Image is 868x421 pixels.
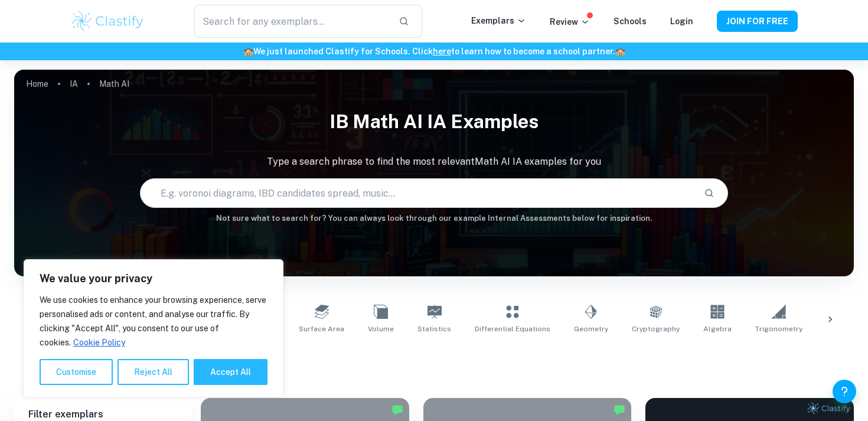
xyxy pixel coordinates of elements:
img: Marked [614,404,625,416]
img: Clastify logo [70,9,145,33]
p: We use cookies to enhance your browsing experience, serve personalised ads or content, and analys... [40,293,267,350]
span: Surface Area [299,324,344,334]
a: Login [670,17,693,26]
button: Reject All [118,359,189,385]
p: We value your privacy [40,272,267,286]
p: Math AI [99,77,129,90]
span: Cryptography [632,324,680,334]
span: Trigonometry [755,324,802,334]
a: Home [26,76,48,92]
a: here [433,47,451,56]
button: JOIN FOR FREE [717,11,798,32]
img: Marked [391,404,403,416]
p: Type a search phrase to find the most relevant Math AI IA examples for you [14,155,854,169]
span: Algebra [703,324,732,334]
span: Volume [368,324,394,334]
h6: Not sure what to search for? You can always look through our example Internal Assessments below f... [14,213,854,224]
span: 🏫 [615,47,625,56]
span: Differential Equations [475,324,550,334]
span: 🏫 [243,47,253,56]
p: Exemplars [471,14,526,27]
h1: All Math AI IA Examples [56,348,812,370]
h1: IB Math AI IA examples [14,103,854,141]
input: E.g. voronoi diagrams, IBD candidates spread, music... [141,177,694,210]
div: We value your privacy [24,259,283,397]
span: Geometry [574,324,608,334]
button: Help and Feedback [833,380,856,403]
button: Customise [40,359,113,385]
button: Search [699,183,719,203]
a: Schools [614,17,647,26]
a: Cookie Policy [73,337,126,348]
p: Review [550,15,590,28]
span: Statistics [417,324,451,334]
h6: We just launched Clastify for Schools. Click to learn how to become a school partner. [2,45,866,58]
button: Accept All [194,359,267,385]
input: Search for any exemplars... [194,5,389,38]
a: IA [70,76,78,92]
